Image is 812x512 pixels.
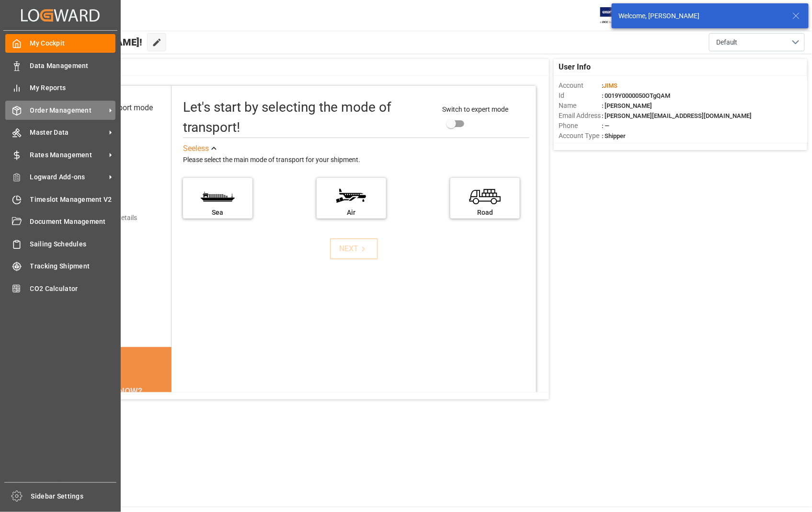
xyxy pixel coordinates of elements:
div: Welcome, [PERSON_NAME] [618,11,783,21]
span: Switch to expert mode [442,105,508,113]
div: Air [321,208,381,218]
div: Let's start by selecting the mode of transport! [183,97,433,138]
span: User Info [559,61,591,73]
div: See less [183,143,209,154]
a: CO2 Calculator [5,279,115,298]
span: Id [559,91,602,101]
img: Exertis%20JAM%20-%20Email%20Logo.jpg_1722504956.jpg [600,7,633,24]
span: Account [559,81,602,91]
span: Master Data [30,128,106,138]
div: Road [455,208,515,218]
span: : Shipper [602,132,626,140]
span: Order Management [30,105,106,116]
span: Data Management [30,61,116,71]
a: My Reports [5,79,115,97]
span: Tracking Shipment [30,261,116,271]
span: : [PERSON_NAME][EMAIL_ADDRESS][DOMAIN_NAME] [602,112,752,119]
span: Phone [559,121,602,131]
span: : 0019Y0000050OTgQAM [602,92,670,99]
span: JIMS [603,82,618,89]
span: Document Management [30,217,116,227]
a: Timeslot Management V2 [5,190,115,209]
span: Sailing Schedules [30,239,116,249]
div: Sea [188,208,248,218]
button: NEXT [330,238,378,259]
span: Timeslot Management V2 [30,195,116,205]
span: Name [559,101,602,111]
a: Sailing Schedules [5,234,115,253]
a: Tracking Shipment [5,257,115,276]
span: : [602,82,618,89]
span: Default [716,37,738,47]
span: : — [602,122,609,129]
div: Please select the main mode of transport for your shipment. [183,154,530,166]
span: My Reports [30,83,116,93]
span: CO2 Calculator [30,284,116,294]
span: Sidebar Settings [31,491,117,501]
span: Email Address [559,111,602,121]
a: Data Management [5,56,115,75]
button: open menu [709,33,805,51]
div: NEXT [339,243,368,255]
span: Rates Management [30,150,106,160]
span: : [PERSON_NAME] [602,102,652,109]
div: Add shipping details [77,213,137,223]
a: Document Management [5,212,115,231]
span: Logward Add-ons [30,172,106,182]
a: My Cockpit [5,34,115,53]
span: My Cockpit [30,38,116,48]
span: Account Type [559,131,602,141]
